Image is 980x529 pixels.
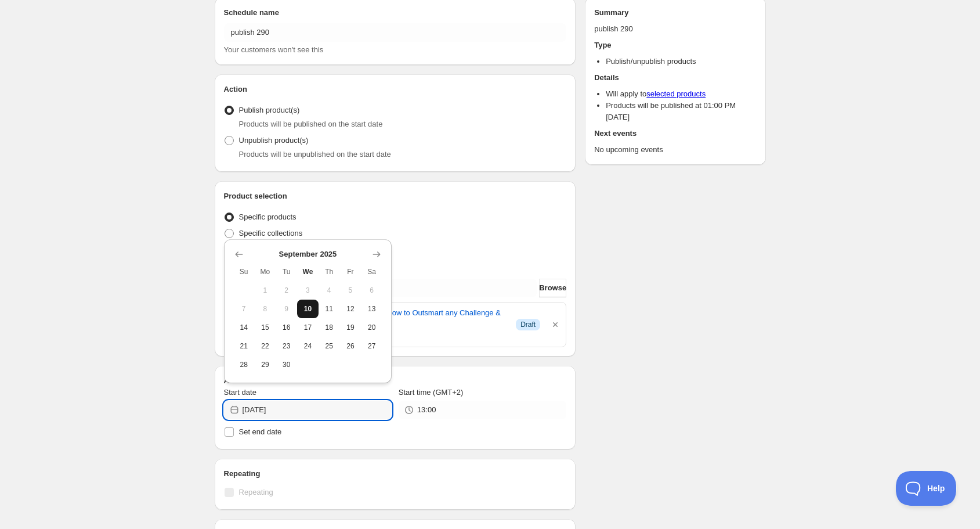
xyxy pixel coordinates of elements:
span: Su [238,267,250,276]
span: Sa [366,267,378,276]
button: Show next month, October 2025 [368,246,385,262]
th: Tuesday [276,262,297,281]
button: Tuesday September 9 2025 [276,300,297,318]
button: Browse [539,279,566,297]
span: 17 [302,323,314,332]
button: Show previous month, August 2025 [231,246,247,262]
span: Start date [224,388,256,397]
span: Th [323,267,335,276]
th: Sunday [233,262,255,281]
button: Monday September 1 2025 [255,281,276,300]
h2: Details [594,72,756,84]
li: Will apply to [606,88,756,100]
button: Saturday September 13 2025 [361,300,382,318]
span: 9 [280,304,292,314]
button: Thursday September 25 2025 [319,337,340,355]
h2: Summary [594,7,756,19]
button: Thursday September 18 2025 [319,318,340,337]
span: Fr [345,267,357,276]
h2: Schedule name [224,7,567,19]
span: 24 [302,341,314,351]
button: Sunday September 7 2025 [233,300,255,318]
span: 11 [323,304,335,314]
span: Specific products [239,213,296,221]
button: Friday September 5 2025 [340,281,361,300]
span: Set end date [239,427,282,436]
th: Monday [255,262,276,281]
h2: Action [224,84,567,95]
span: 10 [302,304,314,314]
h2: Repeating [224,468,567,480]
button: Saturday September 27 2025 [361,337,382,355]
span: 27 [366,341,378,351]
span: 7 [238,304,250,314]
span: We [302,267,314,276]
li: Publish/unpublish products [606,56,756,67]
span: Unpublish product(s) [239,136,309,145]
span: Your customers won't see this [224,45,324,54]
span: Mo [259,267,272,276]
button: Today Wednesday September 10 2025 [297,300,319,318]
button: Tuesday September 16 2025 [276,318,297,337]
button: Wednesday September 3 2025 [297,281,319,300]
span: 25 [323,341,335,351]
button: Friday September 26 2025 [340,337,361,355]
span: Tu [280,267,292,276]
span: 1 [259,286,272,295]
th: Saturday [361,262,382,281]
span: 21 [238,341,250,351]
button: Tuesday September 30 2025 [276,355,297,374]
h2: Product selection [224,190,567,202]
span: Publish product(s) [239,106,300,114]
button: Thursday September 11 2025 [319,300,340,318]
p: No upcoming events [594,144,756,156]
span: Products will be unpublished on the start date [239,150,391,159]
span: 4 [323,286,335,295]
button: Tuesday September 23 2025 [276,337,297,355]
h2: Next events [594,128,756,139]
span: 14 [238,323,250,332]
span: Browse [539,282,566,294]
button: Sunday September 21 2025 [233,337,255,355]
span: 12 [345,304,357,314]
a: selected products [646,89,706,98]
th: Friday [340,262,361,281]
span: 29 [259,360,272,369]
li: Products will be published at 01:00 PM [DATE] [606,100,756,123]
button: Sunday September 28 2025 [233,355,255,374]
button: Wednesday September 24 2025 [297,337,319,355]
button: Tuesday September 2 2025 [276,281,297,300]
button: Monday September 8 2025 [255,300,276,318]
button: Friday September 12 2025 [340,300,361,318]
button: Thursday September 4 2025 [319,281,340,300]
span: 3 [302,286,314,295]
h2: Type [594,39,756,51]
span: 15 [259,323,272,332]
th: Wednesday [297,262,319,281]
span: 19 [345,323,357,332]
th: Thursday [319,262,340,281]
button: Monday September 15 2025 [255,318,276,337]
h2: Active dates [224,375,567,387]
button: Monday September 29 2025 [255,355,276,374]
span: 16 [280,323,292,332]
span: 13 [366,304,378,314]
span: 18 [323,323,335,332]
span: Repeating [239,488,273,496]
p: publish 290 [594,23,756,35]
button: Saturday September 6 2025 [361,281,382,300]
span: 30 [280,360,292,369]
span: 5 [345,286,357,295]
button: Friday September 19 2025 [340,318,361,337]
button: Wednesday September 17 2025 [297,318,319,337]
span: 23 [280,341,292,351]
span: Draft [520,320,536,329]
button: Sunday September 14 2025 [233,318,255,337]
span: 22 [259,341,272,351]
iframe: Toggle Customer Support [896,471,957,506]
span: 26 [345,341,357,351]
button: Monday September 22 2025 [255,337,276,355]
span: 28 [238,360,250,369]
span: 8 [259,304,272,314]
button: Saturday September 20 2025 [361,318,382,337]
